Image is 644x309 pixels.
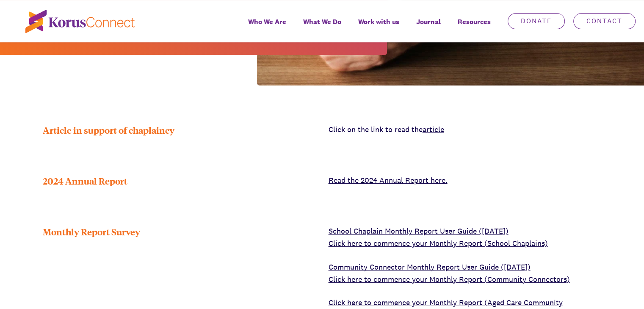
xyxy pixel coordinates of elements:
span: Who We Are [248,16,286,28]
img: korus-connect%2Fc5177985-88d5-491d-9cd7-4a1febad1357_logo.svg [25,10,135,33]
a: Click here to commence your Monthly Report (School Chaplains) [329,238,548,248]
span: Work with us [358,16,399,28]
a: Journal [408,12,449,42]
p: Click on the link to read the [329,124,602,136]
a: article [423,124,444,134]
div: Resources [449,12,499,42]
div: Article in support of chaplaincy [43,124,316,136]
a: Click here to commence your Monthly Report (Community Connectors) [329,274,570,284]
a: What We Do [295,12,350,42]
a: Donate [508,13,565,29]
a: Read the 2024 Annual Report here. [329,175,448,185]
a: Community Connector Monthly Report User Guide ([DATE]) [329,262,531,272]
a: Contact [573,13,636,29]
span: Journal [416,16,441,28]
a: Work with us [350,12,408,42]
span: What We Do [303,16,341,28]
a: School Chaplain Monthly Report User Guide ([DATE]) [329,226,509,236]
a: Who We Are [240,12,295,42]
div: 2024 Annual Report [43,174,316,187]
